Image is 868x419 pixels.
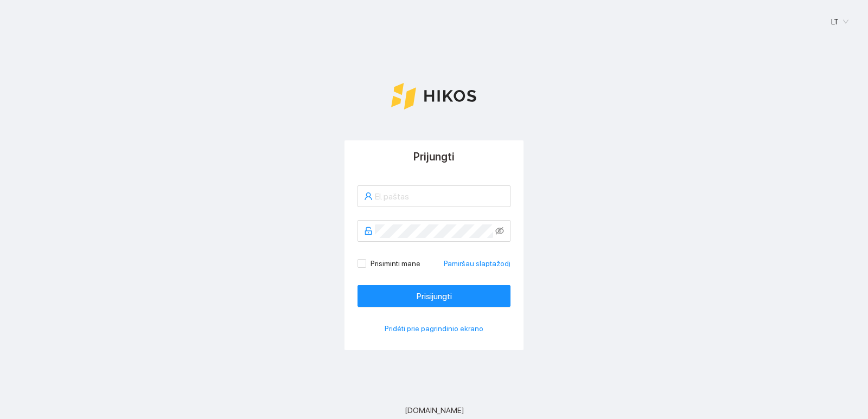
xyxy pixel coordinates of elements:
button: Pridėti prie pagrindinio ekrano [358,320,510,337]
span: Pridėti prie pagrindinio ekrano [385,323,483,334]
button: Prisijungti [358,285,510,307]
span: unlock [364,227,373,235]
a: Pamiršau slaptažodį [444,257,510,269]
span: Prisiminti mane [366,257,425,269]
span: [DOMAIN_NAME] [405,404,464,416]
span: user [364,192,373,201]
span: Prijungti [413,150,455,163]
span: eye-invisible [495,227,504,235]
input: El. paštas [375,190,504,203]
span: Prisijungti [417,289,452,303]
span: LT [831,14,848,30]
